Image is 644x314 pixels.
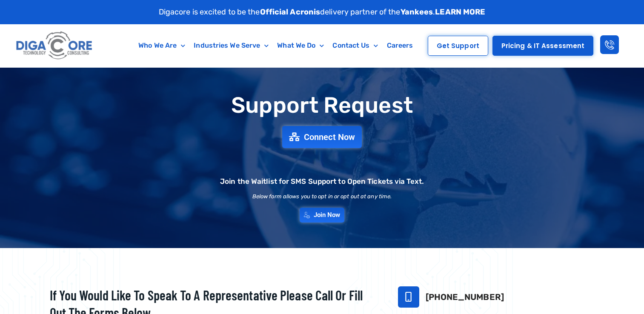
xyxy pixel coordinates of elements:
a: Contact Us [328,36,382,55]
a: Join Now [300,208,345,223]
h1: Support Request [29,93,616,117]
span: Join Now [314,212,341,218]
a: Who We Are [134,36,189,55]
a: What We Do [273,36,328,55]
span: Pricing & IT Assessment [501,43,584,49]
span: Connect Now [304,133,355,141]
a: 732-646-5725 [398,286,419,308]
strong: Yankees [401,7,433,17]
h2: Join the Waitlist for SMS Support to Open Tickets via Text. [220,178,424,185]
a: Careers [383,36,418,55]
h2: Below form allows you to opt in or opt out at any time. [252,194,392,199]
a: [PHONE_NUMBER] [426,292,504,302]
a: Pricing & IT Assessment [492,36,593,56]
span: Get Support [437,43,479,49]
nav: Menu [129,36,422,55]
a: Connect Now [282,126,362,148]
img: Digacore logo 1 [14,29,95,63]
a: Industries We Serve [189,36,273,55]
a: LEARN MORE [435,7,485,17]
a: Get Support [428,36,488,56]
p: Digacore is excited to be the delivery partner of the . [159,6,486,18]
strong: Official Acronis [260,7,321,17]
